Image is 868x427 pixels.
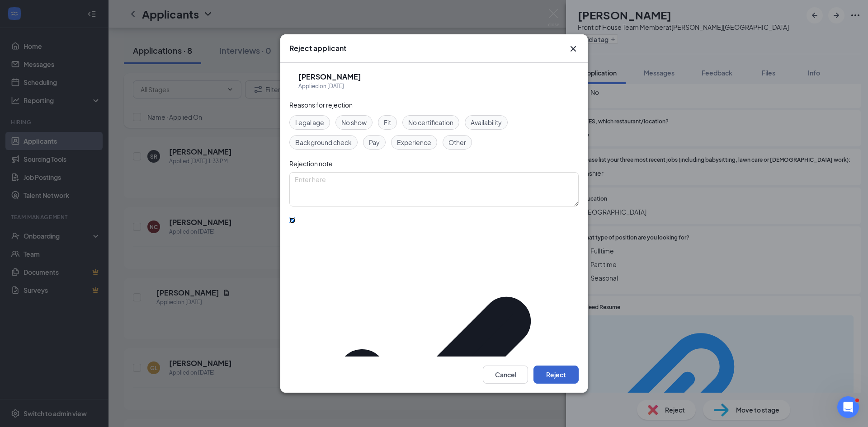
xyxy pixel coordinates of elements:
[408,117,453,127] span: No certification
[533,366,579,384] button: Reject
[837,396,859,418] iframe: Intercom live chat
[568,43,579,54] button: Close
[369,137,380,147] span: Pay
[483,366,528,384] button: Cancel
[289,160,333,168] span: Rejection note
[384,117,391,127] span: Fit
[295,117,324,127] span: Legal age
[289,43,346,53] h3: Reject applicant
[471,117,502,127] span: Availability
[295,137,352,147] span: Background check
[298,82,361,91] div: Applied on [DATE]
[568,43,579,54] svg: Cross
[341,117,367,127] span: No show
[289,101,353,109] span: Reasons for rejection
[298,72,361,82] h5: [PERSON_NAME]
[397,137,431,147] span: Experience
[448,137,466,147] span: Other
